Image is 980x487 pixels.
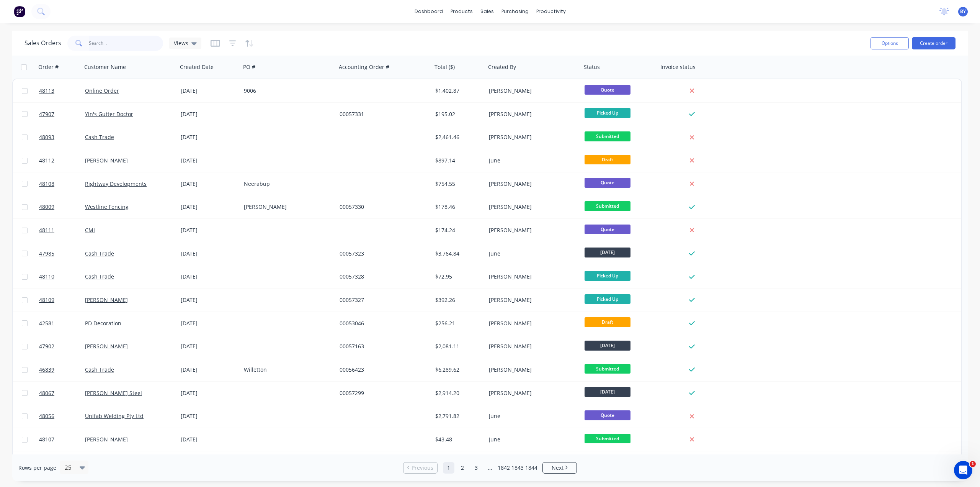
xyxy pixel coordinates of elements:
div: [DATE] [181,250,238,257]
a: CMI [85,226,95,234]
div: $3,764.84 [435,250,480,257]
div: [PERSON_NAME] [489,389,574,397]
div: $256.21 [435,320,480,327]
span: Picked Up [585,271,630,280]
span: 48107 [39,436,54,443]
div: 00057328 [340,273,425,280]
a: 48108 [39,172,85,195]
div: [PERSON_NAME] [489,226,574,234]
span: Quote [585,178,630,187]
a: Page 1 is your current page [443,462,454,474]
a: [PERSON_NAME] [85,157,128,164]
a: Page 1844 [526,462,537,474]
span: Next [552,464,563,472]
div: $195.02 [435,110,480,118]
div: [DATE] [181,296,238,304]
div: sales [477,6,498,17]
a: Cash Trade [85,273,114,280]
span: Quote [585,85,630,95]
img: Factory [14,6,25,17]
a: 48067 [39,382,85,405]
a: 48112 [39,149,85,172]
div: June [489,157,574,164]
span: 48109 [39,296,54,304]
div: 00053046 [340,320,425,327]
div: 00057163 [340,343,425,350]
div: [DATE] [181,180,238,188]
div: [PERSON_NAME] [489,133,574,141]
div: Neerabup [244,180,329,188]
a: 48111 [39,219,85,242]
div: June [489,412,574,420]
div: [PERSON_NAME] [489,366,574,374]
div: [PERSON_NAME] [489,203,574,211]
div: $2,461.46 [435,133,480,141]
span: Quote [585,410,630,420]
div: [PERSON_NAME] [489,320,574,327]
a: Next page [543,464,577,472]
span: Submitted [585,201,630,211]
div: [DATE] [181,366,238,374]
div: $6,289.62 [435,366,480,374]
div: $897.14 [435,157,480,164]
div: $2,914.20 [435,389,480,397]
div: Willetton [244,366,329,374]
div: $1,402.87 [435,87,480,95]
div: 00057323 [340,250,425,257]
div: [DATE] [181,87,238,95]
div: $2,791.82 [435,412,480,420]
span: 48067 [39,389,54,397]
span: BY [960,8,966,15]
button: Options [871,37,909,49]
div: [DATE] [181,412,238,420]
a: [PERSON_NAME] [85,436,128,443]
a: Page 2 [457,462,468,474]
a: [PERSON_NAME] [85,343,128,350]
div: [DATE] [181,226,238,234]
div: [DATE] [181,343,238,350]
a: 48110 [39,265,85,288]
div: productivity [532,6,570,17]
div: [PERSON_NAME] [489,296,574,304]
span: [DATE] [585,387,630,397]
div: [DATE] [181,110,238,118]
a: Page 1842 [498,462,510,474]
div: 00057331 [340,110,425,118]
div: Total ($) [434,63,455,71]
div: 00057327 [340,296,425,304]
div: 00057330 [340,203,425,211]
span: 48093 [39,133,54,141]
div: 00057299 [340,389,425,397]
div: June [489,250,574,257]
a: Rightway Developments [85,180,147,187]
span: [DATE] [585,248,630,257]
a: 47902 [39,335,85,358]
span: 47907 [39,110,54,118]
div: Customer Name [84,63,126,71]
div: $754.55 [435,180,480,188]
span: 48009 [39,203,54,211]
a: Page 1843 [512,462,523,474]
div: [PERSON_NAME] [489,343,574,350]
a: 48009 [39,195,85,218]
div: [DATE] [181,436,238,443]
div: [DATE] [181,203,238,211]
span: 47985 [39,250,54,257]
span: Submitted [585,434,630,443]
a: PD Decoration [85,320,121,327]
span: 42581 [39,320,54,327]
a: 47907 [39,103,85,126]
span: Submitted [585,364,630,374]
a: dashboard [411,6,447,17]
a: 46839 [39,358,85,381]
a: Cash Trade [85,250,114,257]
div: [PERSON_NAME] [489,110,574,118]
button: Create order [912,37,955,49]
div: PO # [243,63,255,71]
div: [PERSON_NAME] [489,87,574,95]
a: 48107 [39,428,85,451]
span: Draft [585,317,630,327]
a: Cash Trade [85,366,114,373]
div: Created By [488,63,516,71]
a: 48109 [39,289,85,312]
